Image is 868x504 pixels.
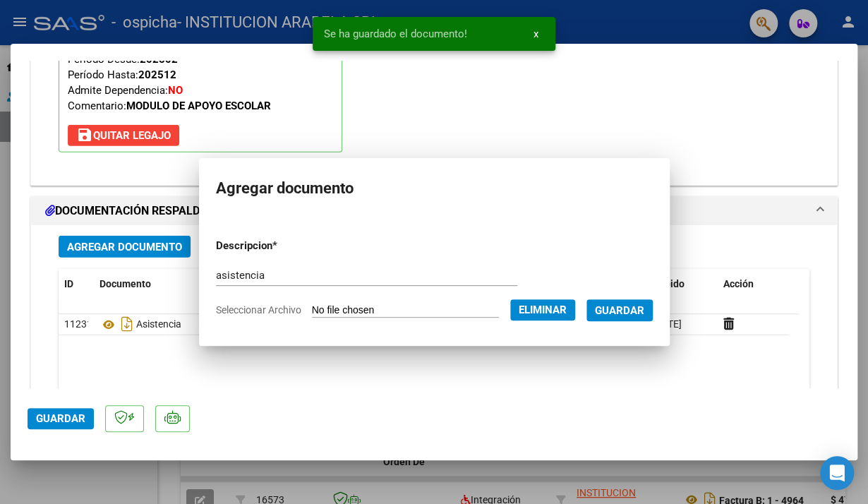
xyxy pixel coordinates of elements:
[534,28,538,40] span: x
[68,22,271,112] span: CUIL: Nombre y Apellido: Período Desde: Período Hasta: Admite Dependencia:
[59,269,94,299] datatable-header-cell: ID
[100,319,181,330] span: Asistencia
[723,278,754,289] span: Acción
[519,304,567,316] span: Eliminar
[64,278,73,289] span: ID
[216,304,301,316] span: Seleccionar Archivo
[324,27,467,41] span: Se ha guardado el documento!
[586,299,653,321] button: Guardar
[28,408,94,429] button: Guardar
[126,100,271,112] strong: MODULO DE APOYO ESCOLAR
[36,412,85,425] span: Guardar
[45,203,250,220] h1: DOCUMENTACIÓN RESPALDATORIA
[94,269,555,299] datatable-header-cell: Documento
[59,236,191,258] button: Agregar Documento
[68,125,179,146] button: Quitar Legajo
[595,304,644,317] span: Guardar
[718,269,788,299] datatable-header-cell: Acción
[76,129,171,142] span: Quitar Legajo
[100,278,151,289] span: Documento
[31,197,837,225] mat-expansion-panel-header: DOCUMENTACIÓN RESPALDATORIA
[67,241,182,253] span: Agregar Documento
[140,53,178,66] strong: 202502
[647,269,718,299] datatable-header-cell: Subido
[138,68,176,81] strong: 202512
[68,100,271,112] span: Comentario:
[168,84,183,97] strong: NO
[76,126,93,143] mat-icon: save
[216,175,653,202] h2: Agregar documento
[64,318,92,330] span: 11231
[216,238,347,254] p: Descripcion
[118,313,136,335] i: Descargar documento
[510,299,575,320] button: Eliminar
[820,456,854,490] div: Open Intercom Messenger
